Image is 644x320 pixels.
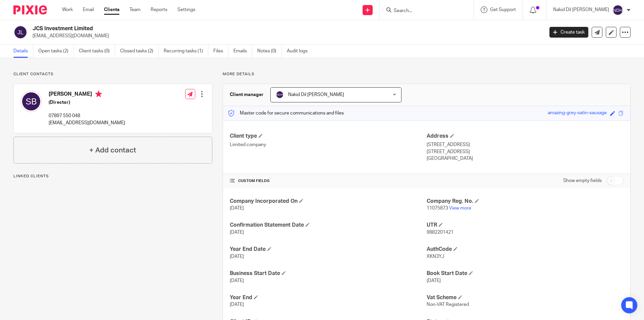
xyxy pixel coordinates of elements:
input: Search [393,8,453,14]
p: Linked clients [13,174,212,179]
a: Open tasks (2) [38,45,74,58]
h4: Year End Date [230,246,427,253]
h4: Company Incorporated On [230,198,427,205]
span: [DATE] [230,206,244,211]
i: Primary [95,91,102,97]
img: svg%3E [276,91,284,99]
img: Pixie [13,5,47,14]
p: [STREET_ADDRESS] [427,141,624,148]
h4: Address [427,133,624,140]
a: View more [449,206,471,211]
p: [GEOGRAPHIC_DATA] [427,155,624,162]
a: Details [13,45,33,58]
a: Work [62,6,73,13]
p: [STREET_ADDRESS] [427,148,624,155]
span: Nakid Dil [PERSON_NAME] [288,92,344,97]
span: [DATE] [230,278,244,283]
span: [DATE] [427,278,441,283]
div: amazing-grey-satin-sausage [548,109,607,117]
img: svg%3E [20,91,42,112]
h4: + Add contact [89,145,136,155]
span: Non-VAT Registered [427,302,469,307]
p: [EMAIL_ADDRESS][DOMAIN_NAME] [49,120,125,126]
p: Nakid Dil [PERSON_NAME] [553,6,609,13]
span: [DATE] [230,302,244,307]
h3: Client manager [230,91,264,98]
p: Master code for secure communications and files [228,110,344,117]
a: Emails [233,45,252,58]
h4: Vat Scheme [427,294,624,301]
p: 07897 550 048 [49,112,125,119]
h4: CUSTOM FIELDS [230,178,427,184]
h4: Company Reg. No. [427,198,624,205]
h4: AuthCode [427,246,624,253]
h4: Year End [230,294,427,301]
h2: JCS Investment Limited [33,25,438,32]
span: [DATE] [230,254,244,259]
h5: (Director) [49,99,125,106]
a: Reports [151,6,167,13]
a: Notes (0) [257,45,282,58]
a: Create task [549,27,588,38]
h4: UTR [427,222,624,229]
h4: Client type [230,133,427,140]
a: Audit logs [287,45,313,58]
span: 11075873 [427,206,448,211]
a: Email [83,6,94,13]
a: Files [213,45,228,58]
span: 9882201421 [427,230,453,235]
h4: Business Start Date [230,270,427,277]
p: [EMAIL_ADDRESS][DOMAIN_NAME] [33,33,539,39]
img: svg%3E [612,5,623,15]
p: More details [223,72,631,77]
p: Limited company [230,141,427,148]
a: Settings [177,6,195,13]
span: [DATE] [230,230,244,235]
span: XKN3YJ [427,254,444,259]
a: Client tasks (0) [79,45,115,58]
h4: [PERSON_NAME] [49,91,125,99]
a: Recurring tasks (1) [164,45,208,58]
img: svg%3E [13,25,28,39]
span: Get Support [490,7,516,12]
a: Closed tasks (2) [120,45,159,58]
a: Team [129,6,141,13]
label: Show empty fields [563,177,602,184]
h4: Confirmation Statement Date [230,222,427,229]
h4: Book Start Date [427,270,624,277]
p: Client contacts [13,72,212,77]
a: Clients [104,6,119,13]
